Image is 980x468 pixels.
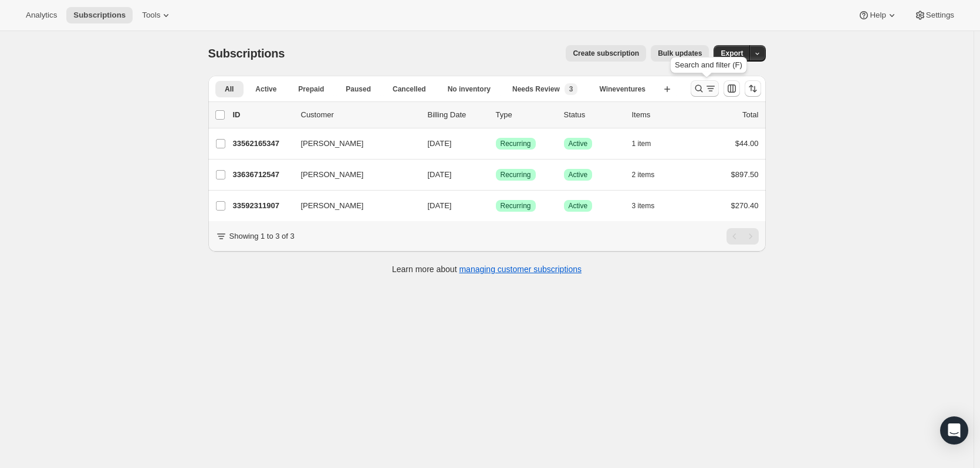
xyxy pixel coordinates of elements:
button: Tools [135,7,179,23]
button: 2 items [632,167,668,183]
div: 33562165347[PERSON_NAME][DATE]SuccessRecurringSuccessActive1 item$44.00 [233,135,759,152]
span: [DATE] [428,170,452,179]
span: Needs Review [512,84,560,94]
span: 2 items [632,170,655,179]
nav: Pagination [726,228,759,245]
button: 1 item [632,135,664,152]
span: [PERSON_NAME] [301,169,364,181]
p: 33592311907 [233,200,292,212]
div: IDCustomerBilling DateTypeStatusItemsTotal [233,109,759,121]
button: [PERSON_NAME] [294,196,411,215]
p: Billing Date [428,109,486,121]
button: Search and filter results [691,80,719,97]
span: [PERSON_NAME] [301,200,364,212]
span: Recurring [501,139,531,148]
p: 33562165347 [233,138,292,150]
span: Active [569,139,588,148]
span: $44.00 [735,139,759,148]
button: Analytics [19,7,64,23]
button: 3 items [632,198,668,214]
span: Recurring [501,170,531,179]
p: Learn more about [392,263,582,275]
div: Items [632,109,691,121]
span: Tools [142,11,160,20]
span: Subscriptions [208,47,285,60]
span: $897.50 [731,170,759,179]
span: 1 item [632,139,651,148]
div: Type [496,109,555,121]
button: [PERSON_NAME] [294,134,411,153]
p: Customer [301,109,418,121]
span: Cancelled [393,84,426,94]
p: 33636712547 [233,169,292,181]
button: Settings [907,7,961,23]
span: Analytics [26,11,57,20]
span: Export [721,49,743,58]
button: More views [215,100,277,112]
div: Open Intercom Messenger [940,416,968,445]
span: [DATE] [428,201,452,210]
button: Customize table column order and visibility [724,80,740,97]
a: managing customer subscriptions [459,264,582,274]
button: [PERSON_NAME] [294,165,411,184]
p: ID [233,109,292,121]
span: Bulk updates [658,49,702,58]
span: $270.40 [731,201,759,210]
button: Help [851,7,904,23]
span: Active [255,84,276,94]
button: Create new view [658,81,677,97]
button: Sort the results [745,80,761,97]
span: No inventory [448,84,491,94]
button: Export [714,45,750,62]
p: Status [564,109,623,121]
span: Active [569,201,588,211]
span: Help [870,11,886,20]
span: Paused [346,84,371,94]
span: Subscriptions [73,11,126,20]
button: Subscriptions [66,7,133,23]
span: Wineventures [599,84,646,94]
p: Total [742,109,758,121]
span: Settings [926,11,954,20]
button: Bulk updates [651,45,709,62]
span: 3 items [632,201,655,211]
span: 3 [569,84,573,94]
span: [PERSON_NAME] [301,138,364,150]
span: Prepaid [298,84,324,94]
p: Showing 1 to 3 of 3 [229,230,295,242]
div: 33592311907[PERSON_NAME][DATE]SuccessRecurringSuccessActive3 items$270.40 [233,198,759,214]
span: Active [569,170,588,179]
div: 33636712547[PERSON_NAME][DATE]SuccessRecurringSuccessActive2 items$897.50 [233,167,759,183]
span: All [225,84,234,94]
span: [DATE] [428,139,452,148]
button: Create subscription [566,45,646,62]
span: Create subscription [573,49,639,58]
span: Recurring [501,201,531,211]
